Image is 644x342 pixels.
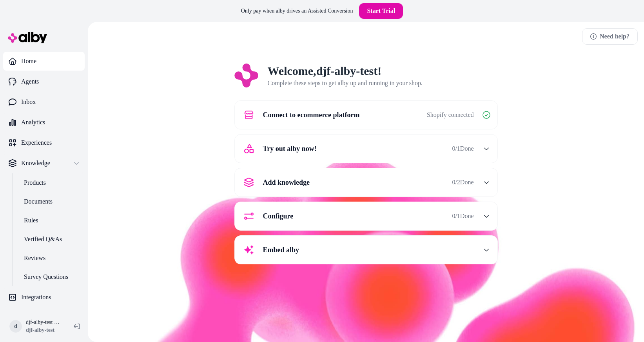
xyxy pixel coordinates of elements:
img: Logo [234,64,258,87]
button: Try out alby now!0/1Done [239,139,493,158]
p: Only pay when alby drives an Assisted Conversion [241,7,353,15]
p: Survey Questions [24,272,68,282]
p: Verified Q&As [24,235,62,244]
span: Add knowledge [263,177,310,188]
h2: Welcome, djf-alby-test ! [268,64,423,78]
span: 0 / 1 Done [452,211,473,221]
span: djf-alby-test [26,326,61,334]
span: Shopify connected [427,110,474,120]
a: Products [16,173,85,192]
span: Try out alby now! [263,143,317,154]
p: Knowledge [21,158,50,168]
p: Home [21,56,36,66]
button: ddjf-alby-test Shopifydjf-alby-test [5,314,67,339]
span: 0 / 1 Done [452,144,473,153]
p: Analytics [21,118,45,127]
a: Verified Q&As [16,230,85,249]
a: Analytics [3,113,85,132]
button: Add knowledge0/2Done [239,173,493,192]
span: Embed alby [263,244,299,255]
span: d [9,320,22,333]
a: Integrations [3,288,85,307]
p: Reviews [24,253,45,263]
p: Products [24,178,46,187]
a: Experiences [3,133,85,152]
a: Documents [16,192,85,211]
button: Configure0/1Done [239,207,493,226]
button: Connect to ecommerce platformShopify connected [239,106,493,124]
span: Configure [263,211,294,222]
a: Rules [16,211,85,230]
p: Experiences [21,138,52,147]
p: Inbox [21,97,36,107]
span: Complete these steps to get alby up and running in your shop. [268,80,423,86]
span: 0 / 2 Done [452,178,473,187]
p: Agents [21,77,39,86]
p: Rules [24,216,38,225]
a: Agents [3,72,85,91]
button: Embed alby [239,240,493,259]
img: alby Logo [8,32,47,43]
a: Reviews [16,249,85,267]
a: Survey Questions [16,267,85,286]
button: Knowledge [3,154,85,173]
a: Need help? [582,28,638,45]
p: Integrations [21,293,51,302]
a: Home [3,52,85,71]
span: Connect to ecommerce platform [263,109,360,120]
a: Inbox [3,93,85,111]
a: Start Trial [359,3,403,19]
p: djf-alby-test Shopify [26,318,61,326]
p: Documents [24,197,53,206]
